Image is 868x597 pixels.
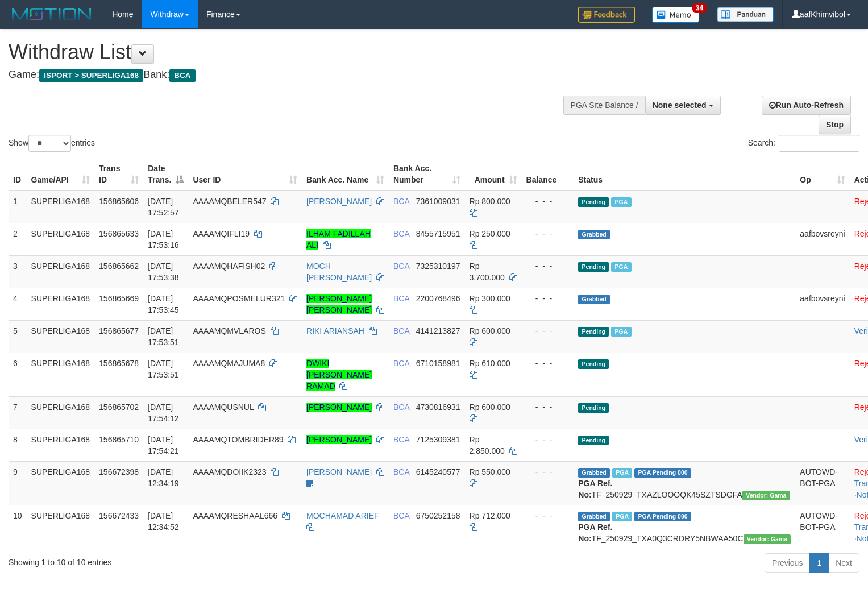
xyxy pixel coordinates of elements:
[692,3,707,13] span: 34
[302,158,389,190] th: Bank Acc. Name: activate to sort column ascending
[9,135,95,152] label: Show entries
[416,262,460,271] span: Copy 7325310197 to clipboard
[578,262,609,272] span: Pending
[148,435,179,455] span: [DATE] 17:54:21
[306,359,372,391] a: DWIKI [PERSON_NAME] RAMAD
[526,358,570,369] div: - - -
[99,326,139,335] span: 156865677
[470,511,510,520] span: Rp 712.000
[717,7,774,22] img: panduan.png
[393,403,409,412] span: BCA
[27,223,95,255] td: SUPERLIGA168
[99,262,139,271] span: 156865662
[578,359,609,369] span: Pending
[148,262,179,282] span: [DATE] 17:53:38
[563,96,645,115] div: PGA Site Balance /
[27,190,95,223] td: SUPERLIGA168
[526,325,570,337] div: - - -
[416,511,460,520] span: Copy 6750252158 to clipboard
[578,403,609,413] span: Pending
[9,461,27,505] td: 9
[148,294,179,314] span: [DATE] 17:53:45
[578,436,609,445] span: Pending
[193,359,265,368] span: AAAAMQMAJUMA8
[9,552,353,568] div: Showing 1 to 10 of 10 entries
[9,429,27,461] td: 8
[27,429,95,461] td: SUPERLIGA168
[306,511,379,520] a: MOCHAMAD ARIEF
[470,229,510,238] span: Rp 250.000
[143,158,188,190] th: Date Trans.: activate to sort column descending
[744,534,791,544] span: Vendor URL: https://trx31.1velocity.biz
[148,511,179,532] span: [DATE] 12:34:52
[9,255,27,288] td: 3
[470,326,510,335] span: Rp 600.000
[795,223,849,255] td: aafbovsreyni
[470,197,510,206] span: Rp 800.000
[27,353,95,396] td: SUPERLIGA168
[393,359,409,368] span: BCA
[306,326,364,335] a: RIKI ARIANSAH
[393,262,409,271] span: BCA
[578,327,609,337] span: Pending
[795,288,849,320] td: aafbovsreyni
[578,512,610,521] span: Grabbed
[193,403,254,412] span: AAAAMQUSNUL
[9,288,27,320] td: 4
[393,435,409,444] span: BCA
[526,466,570,478] div: - - -
[9,41,567,64] h1: Withdraw List
[522,158,574,190] th: Balance
[526,228,570,239] div: - - -
[306,229,371,250] a: ILHAM FADILLAH ALI
[779,135,859,152] input: Search:
[611,327,631,337] span: Marked by aafsoycanthlai
[416,326,460,335] span: Copy 4141213827 to clipboard
[634,512,691,521] span: PGA Pending
[819,115,851,134] a: Stop
[39,69,143,82] span: ISPORT > SUPERLIGA168
[193,262,265,271] span: AAAAMQHAFISH02
[306,403,372,412] a: [PERSON_NAME]
[526,196,570,207] div: - - -
[193,467,266,476] span: AAAAMQDOIIK2323
[9,158,27,190] th: ID
[765,553,810,573] a: Previous
[306,435,372,444] a: [PERSON_NAME]
[578,197,609,207] span: Pending
[574,505,795,549] td: TF_250929_TXA0Q3CRDRY5NBWAA50C
[470,262,505,282] span: Rp 3.700.000
[306,467,372,476] a: [PERSON_NAME]
[148,403,179,423] span: [DATE] 17:54:12
[470,435,505,455] span: Rp 2.850.000
[828,553,859,573] a: Next
[416,403,460,412] span: Copy 4730816931 to clipboard
[470,294,510,303] span: Rp 300.000
[99,294,139,303] span: 156865669
[27,288,95,320] td: SUPERLIGA168
[465,158,522,190] th: Amount: activate to sort column ascending
[526,510,570,521] div: - - -
[578,523,612,543] b: PGA Ref. No:
[27,158,95,190] th: Game/API: activate to sort column ascending
[99,467,139,476] span: 156672398
[169,69,195,82] span: BCA
[393,294,409,303] span: BCA
[416,467,460,476] span: Copy 6145240577 to clipboard
[611,197,631,207] span: Marked by aafsoycanthlai
[652,7,700,23] img: Button%20Memo.svg
[389,158,465,190] th: Bank Acc. Number: activate to sort column ascending
[99,359,139,368] span: 156865678
[9,505,27,549] td: 10
[9,190,27,223] td: 1
[148,359,179,379] span: [DATE] 17:53:51
[612,468,632,478] span: Marked by aafsoycanthlai
[393,197,409,206] span: BCA
[9,320,27,353] td: 5
[578,295,610,304] span: Grabbed
[526,260,570,272] div: - - -
[188,158,302,190] th: User ID: activate to sort column ascending
[27,461,95,505] td: SUPERLIGA168
[393,326,409,335] span: BCA
[393,511,409,520] span: BCA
